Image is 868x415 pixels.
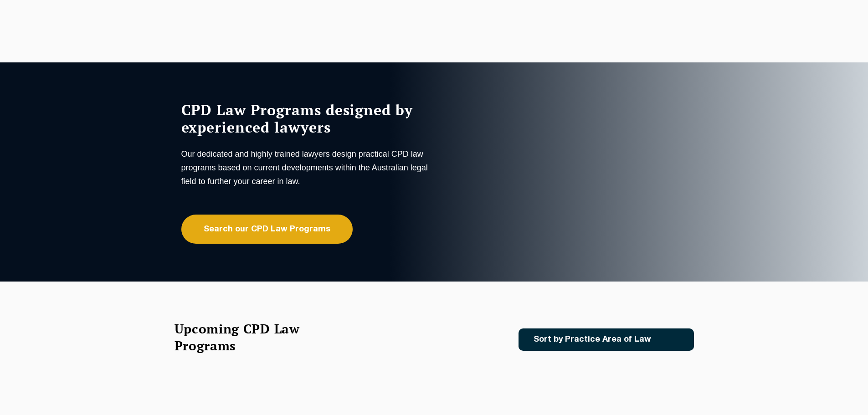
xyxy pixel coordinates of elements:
h1: CPD Law Programs designed by experienced lawyers [181,101,432,136]
p: Our dedicated and highly trained lawyers design practical CPD law programs based on current devel... [181,147,432,188]
h2: Upcoming CPD Law Programs [175,320,323,354]
a: Search our CPD Law Programs [181,215,353,244]
a: Sort by Practice Area of Law [519,328,694,351]
img: Icon [666,336,676,343]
